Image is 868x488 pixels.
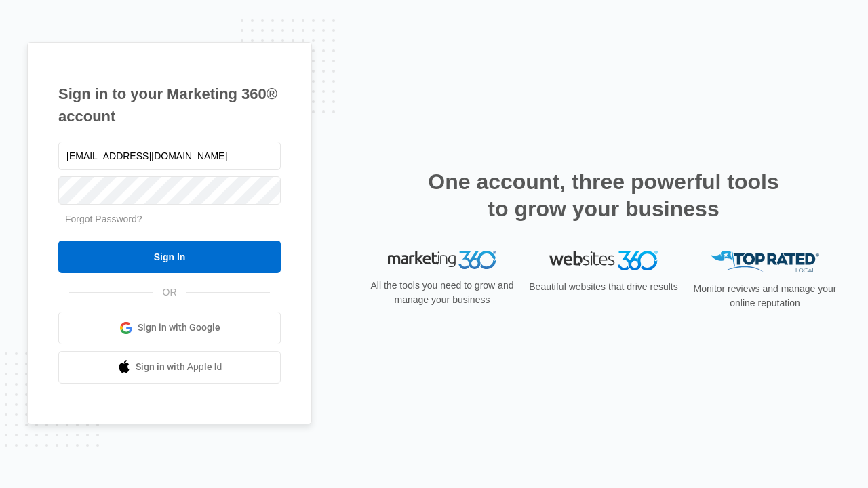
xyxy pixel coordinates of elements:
[136,360,222,374] span: Sign in with Apple Id
[138,321,220,335] span: Sign in with Google
[711,251,819,273] img: Top Rated Local
[528,280,679,294] p: Beautiful websites that drive results
[58,83,281,127] h1: Sign in to your Marketing 360® account
[388,251,496,270] img: Marketing 360
[58,142,281,170] input: Email
[549,251,658,270] img: Websites 360
[424,168,783,222] h2: One account, three powerful tools to grow your business
[153,285,186,300] span: OR
[58,351,281,384] a: Sign in with Apple Id
[65,213,142,224] a: Forgot Password?
[689,282,841,310] p: Monitor reviews and manage your online reputation
[58,241,281,273] input: Sign In
[366,279,518,307] p: All the tools you need to grow and manage your business
[58,312,281,344] a: Sign in with Google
